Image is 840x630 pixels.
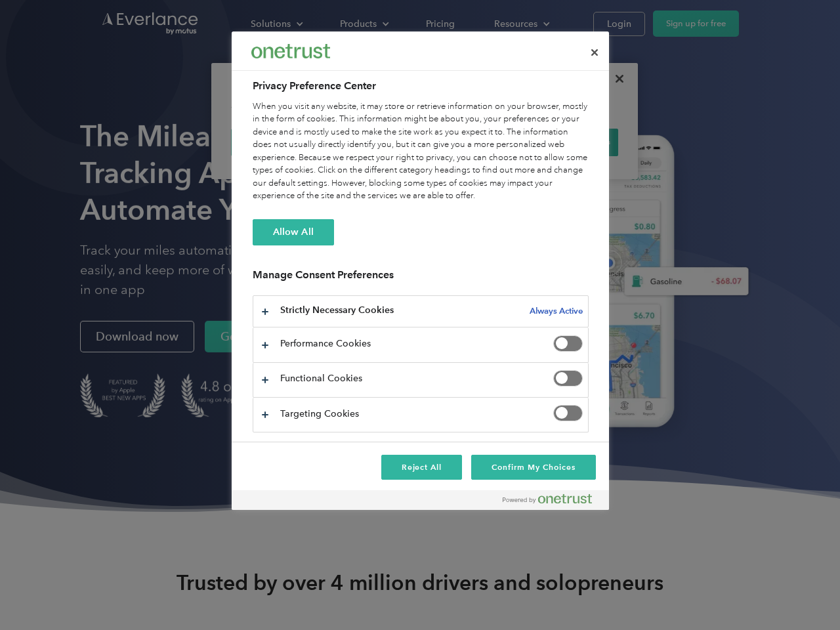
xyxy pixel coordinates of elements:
[471,455,595,480] button: Confirm My Choices
[503,493,602,510] a: Powered by OneTrust Opens in a new Tab
[253,219,334,245] button: Allow All
[253,78,589,94] h2: Privacy Preference Center
[251,38,330,64] div: Everlance
[251,44,330,58] img: Everlance
[580,38,609,67] button: Close
[253,268,589,289] h3: Manage Consent Preferences
[381,455,463,480] button: Reject All
[232,31,609,510] div: Privacy Preference Center
[253,100,589,203] div: When you visit any website, it may store or retrieve information on your browser, mostly in the f...
[232,31,609,510] div: Preference center
[503,493,592,504] img: Powered by OneTrust Opens in a new Tab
